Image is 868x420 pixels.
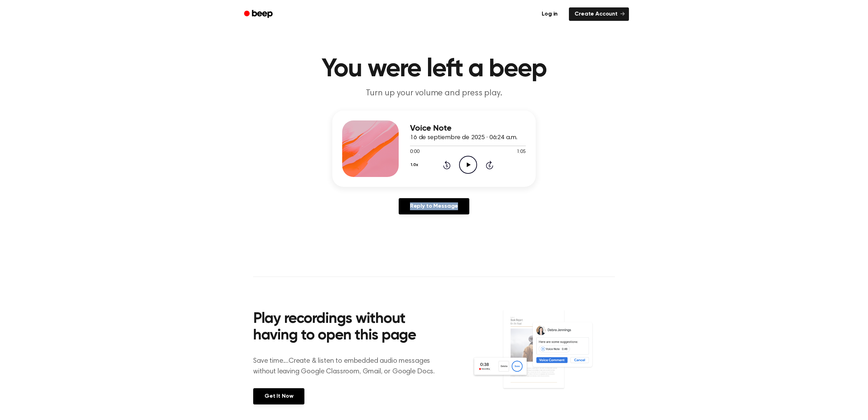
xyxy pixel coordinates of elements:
[399,198,469,214] a: Reply to Message
[253,311,444,344] h2: Play recordings without having to open this page
[298,88,570,99] p: Turn up your volume and press play.
[569,7,629,21] a: Create Account
[410,148,419,156] span: 0:00
[253,57,615,82] h1: You were left a beep
[410,159,421,171] button: 1.0x
[239,7,279,21] a: Beep
[472,309,615,404] img: Voice Comments on Docs and Recording Widget
[410,135,517,141] span: 16 de septiembre de 2025 · 06:24 a.m.
[410,124,526,133] h3: Voice Note
[517,148,526,156] span: 1:05
[535,6,565,22] a: Log in
[253,356,444,377] p: Save time....Create & listen to embedded audio messages without leaving Google Classroom, Gmail, ...
[253,388,304,404] a: Get It Now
